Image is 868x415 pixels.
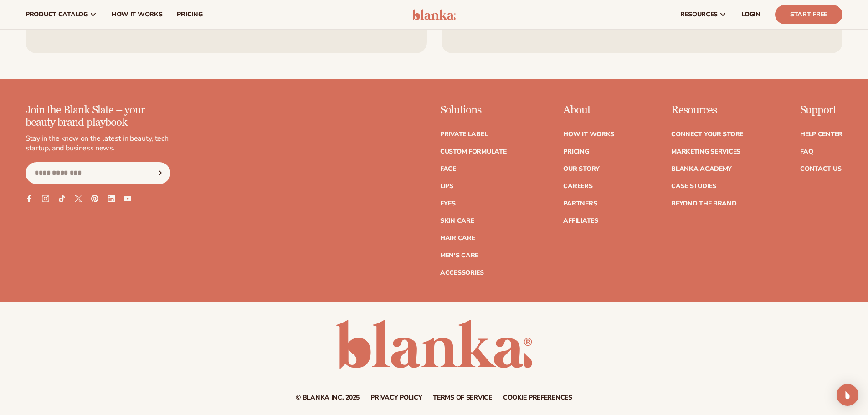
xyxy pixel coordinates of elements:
p: Solutions [440,104,507,116]
p: Join the Blank Slate – your beauty brand playbook [26,104,170,128]
a: Connect your store [671,131,743,138]
a: Private label [440,131,488,138]
a: Terms of service [433,395,492,401]
a: Start Free [775,5,842,24]
a: Help Center [800,131,842,138]
a: FAQ [800,149,813,155]
p: Resources [671,104,743,116]
a: Men's Care [440,252,478,259]
span: product catalog [26,11,88,18]
button: Subscribe [150,162,170,184]
a: Accessories [440,270,484,276]
a: Contact Us [800,166,841,172]
a: Face [440,166,456,172]
a: Eyes [440,200,456,207]
p: About [563,104,614,116]
a: Cookie preferences [503,395,572,401]
a: Careers [563,183,592,190]
a: Privacy policy [370,395,422,401]
a: Partners [563,200,597,207]
div: Open Intercom Messenger [837,384,858,406]
span: resources [680,11,718,18]
a: How It Works [563,131,614,138]
span: pricing [177,11,202,18]
a: Case Studies [671,183,716,190]
a: Blanka Academy [671,166,732,172]
small: © Blanka Inc. 2025 [296,393,360,402]
p: Stay in the know on the latest in beauty, tech, startup, and business news. [26,134,170,153]
a: Beyond the brand [671,200,737,207]
span: How It Works [112,11,163,18]
a: Skin Care [440,218,474,224]
a: Affiliates [563,218,598,224]
img: logo [412,9,456,20]
a: Our Story [563,166,599,172]
a: Lips [440,183,453,190]
a: Pricing [563,149,589,155]
span: LOGIN [741,11,760,18]
a: Custom formulate [440,149,507,155]
a: Hair Care [440,235,475,241]
p: Support [800,104,842,116]
a: Marketing services [671,149,740,155]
